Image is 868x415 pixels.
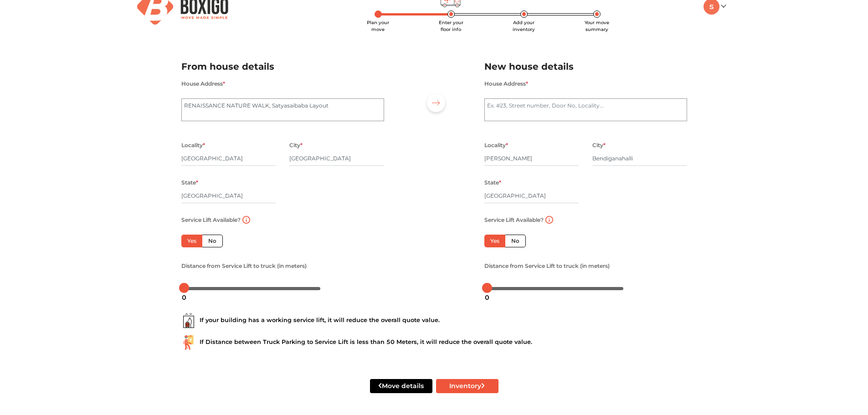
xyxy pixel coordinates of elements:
label: State [181,177,198,189]
h2: From house details [181,59,384,74]
label: Service Lift Available? [484,214,544,226]
label: Service Lift Available? [181,214,241,226]
textarea: RENAISSANCE NATURE WALK, Satyasaibaba Layout [181,98,384,121]
label: House Address [484,78,528,90]
div: If Distance between Truck Parking to Service Lift is less than 50 Meters, it will reduce the over... [181,335,687,350]
button: Move details [370,379,432,393]
span: Add your inventory [513,20,535,32]
label: City [289,139,303,151]
label: Yes [181,235,202,247]
label: Locality [181,139,205,151]
label: Distance from Service Lift to truck (in meters) [484,260,610,272]
span: Plan your move [367,20,389,32]
span: Your move summary [585,20,609,32]
label: No [505,235,526,247]
img: ... [181,335,196,350]
label: State [484,177,501,189]
button: Inventory [436,379,498,393]
div: 0 [178,290,190,305]
span: Enter your floor info [439,20,463,32]
h2: New house details [484,59,687,74]
div: If your building has a working service lift, it will reduce the overall quote value. [181,313,687,328]
label: Distance from Service Lift to truck (in meters) [181,260,307,272]
label: Locality [484,139,508,151]
label: City [592,139,606,151]
div: 0 [481,290,493,305]
img: ... [181,313,196,328]
label: Yes [484,235,505,247]
label: No [202,235,223,247]
label: House Address [181,78,225,90]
